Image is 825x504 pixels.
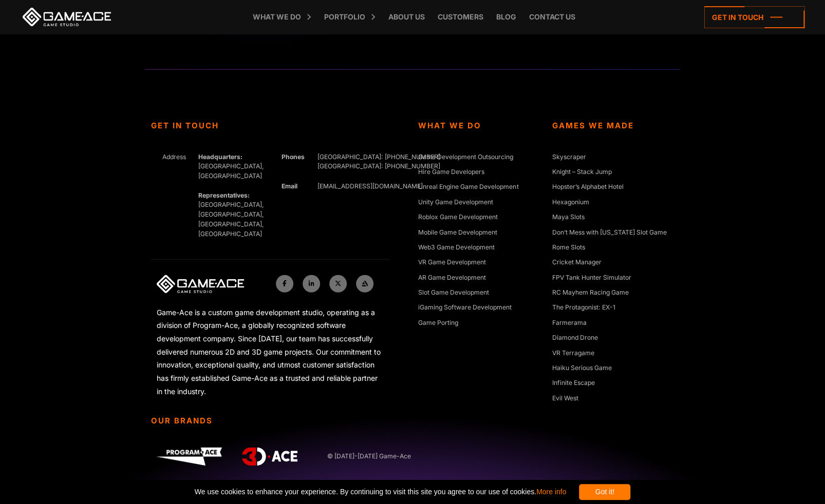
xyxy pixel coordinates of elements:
a: Maya Slots [552,212,585,223]
strong: Get In Touch [151,121,390,131]
a: Unity Game Development [418,198,493,208]
a: Slot Game Development [418,288,489,298]
a: Don’t Mess with [US_STATE] Slot Game [552,228,667,238]
a: Knight – Stack Jump [552,167,612,178]
strong: Our Brands [151,416,407,426]
a: VR Game Development [418,258,486,268]
strong: What We Do [418,121,540,131]
a: Cricket Manager [552,258,602,268]
a: Infinite Escape [552,378,595,389]
a: Hexagonium [552,198,589,208]
strong: Email [282,182,297,190]
div: Got it! [579,484,630,500]
a: Evil West [552,394,578,404]
a: Get in touch [704,6,804,28]
a: Game Porting [418,318,458,328]
a: Skyscraper [552,152,586,163]
a: AR Game Development [418,273,486,283]
a: Farmerama [552,318,587,328]
div: [GEOGRAPHIC_DATA], [GEOGRAPHIC_DATA] [GEOGRAPHIC_DATA], [GEOGRAPHIC_DATA], [GEOGRAPHIC_DATA], [GE... [193,152,265,239]
a: Web3 Game Development [418,243,495,253]
a: Mobile Game Development [418,228,497,238]
span: [GEOGRAPHIC_DATA]: [PHONE_NUMBER] [317,153,440,161]
a: Haiku Serious Game [552,363,612,374]
a: RC Mayhem Racing Game [552,288,629,298]
strong: Games We Made [552,121,674,131]
span: [GEOGRAPHIC_DATA]: [PHONE_NUMBER] [317,162,440,170]
a: iGaming Software Development [418,303,512,313]
a: The Protagonist: EX-1 [552,303,615,313]
a: More info [536,488,566,496]
a: [EMAIL_ADDRESS][DOMAIN_NAME] [317,182,423,190]
img: Game-Ace Logo [157,275,244,294]
a: FPV Tank Hunter Simulator [552,273,631,283]
a: Rome Slots [552,243,585,253]
p: Game-Ace is a custom game development studio, operating as a division of Program-Ace, a globally ... [157,306,384,398]
a: Unreal Engine Game Development [418,182,518,192]
strong: Representatives: [198,191,250,199]
img: Program-Ace [157,448,222,466]
strong: Headquarters: [198,153,242,161]
span: We use cookies to enhance your experience. By continuing to visit this site you agree to our use ... [195,484,566,500]
span: © [DATE]-[DATE] Game-Ace [327,452,401,461]
a: Hopster’s Alphabet Hotel [552,182,624,192]
a: Hire Game Developers [418,167,484,178]
img: 3D-Ace [242,448,297,466]
a: Roblox Game Development [418,212,498,223]
a: Game Development Outsourcing [418,152,513,163]
a: VR Terragame [552,348,594,359]
a: Diamond Drone [552,333,598,343]
strong: Phones [282,153,305,161]
span: Address [162,153,186,161]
